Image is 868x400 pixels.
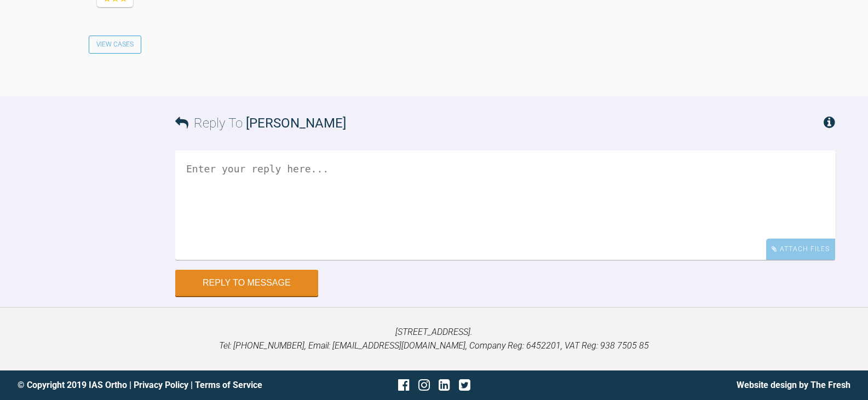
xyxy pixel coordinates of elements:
[18,325,850,353] p: [STREET_ADDRESS]. Tel: [PHONE_NUMBER], Email: [EMAIL_ADDRESS][DOMAIN_NAME], Company Reg: 6452201,...
[18,378,295,392] div: © Copyright 2019 IAS Ortho | |
[195,380,262,390] a: Terms of Service
[766,239,835,260] div: Attach Files
[175,113,346,134] h3: Reply To
[134,380,188,390] a: Privacy Policy
[89,36,141,54] a: View Cases
[737,380,850,390] a: Website design by The Fresh
[175,270,318,296] button: Reply to Message
[246,115,346,131] span: [PERSON_NAME]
